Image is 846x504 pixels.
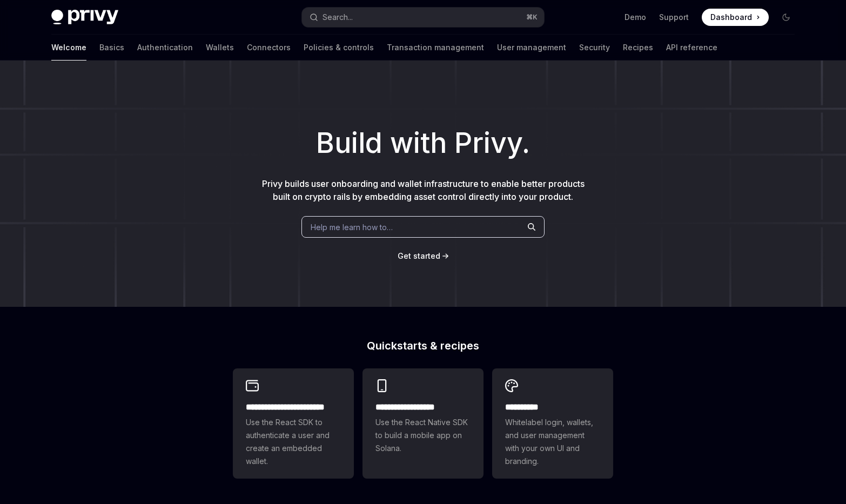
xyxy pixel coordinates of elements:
[398,251,440,261] a: Get started
[623,35,653,61] a: Recipes
[206,35,234,61] a: Wallets
[579,35,610,61] a: Security
[262,178,585,202] span: Privy builds user onboarding and wallet infrastructure to enable better products built on crypto ...
[702,9,769,26] a: Dashboard
[659,12,689,23] a: Support
[17,122,829,164] h1: Build with Privy.
[362,368,484,479] a: **** **** **** ***Use the React Native SDK to build a mobile app on Solana.
[497,35,566,61] a: User management
[137,35,193,61] a: Authentication
[51,35,86,61] a: Welcome
[666,35,717,61] a: API reference
[51,10,118,25] img: dark logo
[247,35,291,61] a: Connectors
[99,35,124,61] a: Basics
[492,368,613,479] a: **** *****Whitelabel login, wallets, and user management with your own UI and branding.
[375,416,471,455] span: Use the React Native SDK to build a mobile app on Solana.
[323,11,353,24] div: Search...
[387,35,484,61] a: Transaction management
[398,251,440,260] span: Get started
[526,13,538,22] span: ⌘ K
[625,12,646,23] a: Demo
[777,9,795,26] button: Toggle dark mode
[710,12,752,23] span: Dashboard
[505,416,600,468] span: Whitelabel login, wallets, and user management with your own UI and branding.
[311,221,393,233] span: Help me learn how to…
[304,35,374,61] a: Policies & controls
[302,8,544,27] button: Search...⌘K
[246,416,341,468] span: Use the React SDK to authenticate a user and create an embedded wallet.
[233,340,613,351] h2: Quickstarts & recipes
